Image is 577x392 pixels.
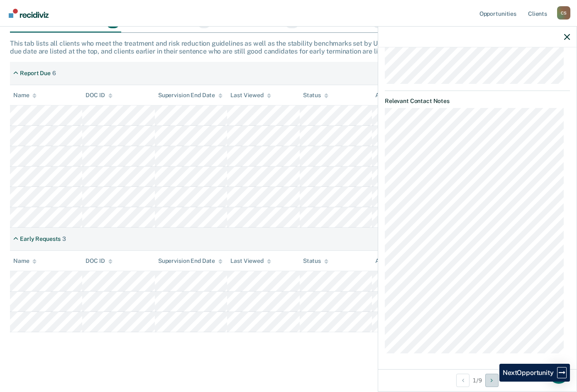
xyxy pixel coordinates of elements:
[385,98,570,105] dt: Relevant Contact Notes
[86,92,112,99] div: DOC ID
[485,374,499,387] button: Next Opportunity
[13,92,37,99] div: Name
[230,257,271,265] div: Last Viewed
[303,257,328,265] div: Status
[9,9,49,18] img: Recidiviz
[557,6,570,20] button: Profile dropdown button
[557,6,570,20] div: C S
[158,257,222,265] div: Supervision End Date
[86,257,112,265] div: DOC ID
[20,70,51,77] div: Report Due
[13,257,37,265] div: Name
[456,374,469,387] button: Previous Opportunity
[62,235,66,243] div: 3
[230,92,271,99] div: Last Viewed
[20,235,61,243] div: Early Requests
[375,257,414,265] div: Assigned to
[378,369,577,391] div: 1 / 9
[549,364,569,384] div: Open Intercom Messenger
[158,92,222,99] div: Supervision End Date
[303,92,328,99] div: Status
[375,92,414,99] div: Assigned to
[10,39,567,55] div: This tab lists all clients who meet the treatment and risk reduction guidelines as well as the st...
[52,70,56,77] div: 6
